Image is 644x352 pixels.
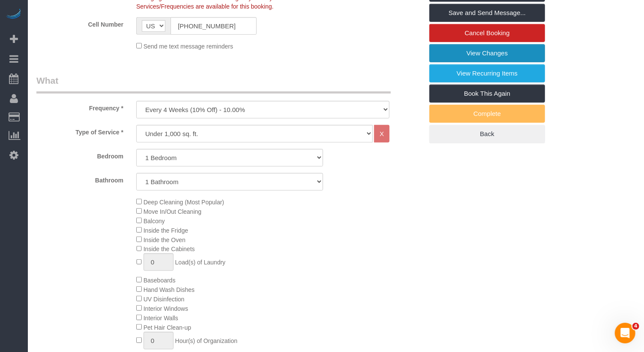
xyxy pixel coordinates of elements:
span: Pet Hair Clean-up [144,324,191,331]
label: Bedroom [30,149,130,161]
img: Automaid Logo [5,9,22,21]
span: 4 [632,323,639,330]
a: Book This Again [429,85,545,103]
input: Cell Number [171,17,257,35]
iframe: Intercom live chat [615,323,635,343]
span: Send me text message reminders [144,43,233,50]
legend: What [36,74,391,94]
span: Hand Wash Dishes [144,286,195,293]
span: Inside the Fridge [144,227,188,234]
span: Interior Walls [144,315,178,322]
span: Hour(s) of Organization [175,337,238,344]
span: Move In/Out Cleaning [144,208,201,215]
span: Inside the Cabinets [144,246,195,252]
span: Inside the Oven [144,237,186,243]
span: Balcony [144,218,165,225]
label: Cell Number [30,17,130,29]
a: Back [429,125,545,143]
a: Save and Send Message... [429,4,545,22]
label: Type of Service * [30,125,130,137]
span: Load(s) of Laundry [175,259,226,266]
span: Baseboards [144,277,176,284]
span: Interior Windows [144,305,188,312]
a: View Recurring Items [429,64,545,82]
label: Bathroom [30,173,130,185]
span: Deep Cleaning (Most Popular) [144,199,224,206]
a: View Changes [429,44,545,62]
a: Cancel Booking [429,24,545,42]
label: Frequency * [30,101,130,112]
span: UV Disinfection [144,296,185,303]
